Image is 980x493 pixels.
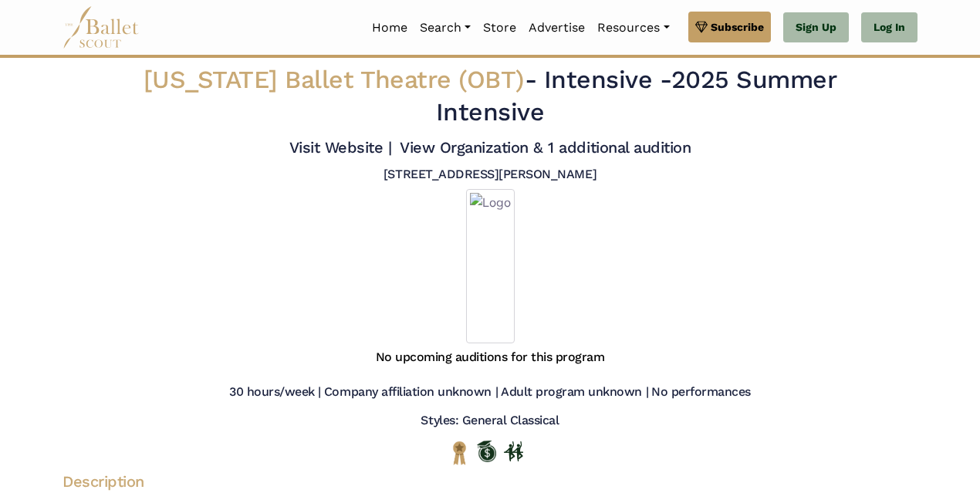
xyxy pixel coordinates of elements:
h5: Adult program unknown | [501,384,648,400]
h5: 30 hours/week | [229,384,321,400]
h5: [STREET_ADDRESS][PERSON_NAME] [384,167,596,183]
h2: - 2025 Summer Intensive [136,64,844,128]
img: Offers Scholarship [477,441,496,462]
h4: Description [50,471,930,491]
h5: No upcoming auditions for this program [376,349,605,366]
span: Subscribe [711,19,764,35]
a: Visit Website | [289,138,392,157]
a: Sign Up [783,12,849,43]
h5: Styles: General Classical [421,413,559,429]
a: Log In [861,12,917,43]
a: Home [366,12,414,44]
a: Resources [591,12,675,44]
img: Logo [466,189,515,343]
a: Advertise [522,12,591,44]
a: Subscribe [688,12,771,42]
a: View Organization & 1 additional audition [400,138,691,157]
span: [US_STATE] Ballet Theatre (OBT) [144,65,525,94]
a: Store [477,12,522,44]
span: Intensive - [544,65,671,94]
a: Search [414,12,477,44]
img: National [450,441,469,464]
img: In Person [504,441,523,461]
h5: Company affiliation unknown | [324,384,498,400]
h5: No performances [651,384,751,400]
img: gem.svg [695,19,708,35]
